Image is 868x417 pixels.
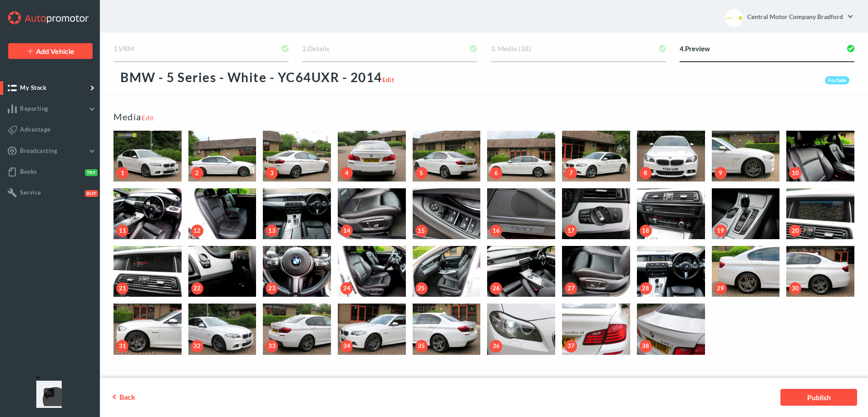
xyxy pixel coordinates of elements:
[640,225,652,237] div: 18
[113,44,289,62] div: VRM
[116,167,128,179] div: 1
[715,225,727,237] div: 19
[340,167,353,179] div: 4
[302,44,308,53] span: 2.
[415,282,428,294] div: 25
[565,225,577,237] div: 17
[85,190,98,197] span: Buy
[20,126,51,133] span: Advantage
[191,167,203,179] div: 2
[191,225,203,237] div: 12
[715,167,727,179] div: 9
[31,376,70,415] iframe: Front Chat
[382,76,395,83] a: Edit
[20,105,49,112] span: Reporting
[116,282,128,294] div: 21
[20,84,46,91] span: My Stock
[565,167,577,179] div: 7
[490,167,502,179] div: 6
[191,340,203,352] div: 32
[415,167,428,179] div: 5
[780,389,857,406] a: Publish
[715,282,727,294] div: 29
[340,340,353,352] div: 34
[116,225,128,237] div: 11
[266,225,278,237] div: 13
[491,44,496,53] span: 3.
[825,76,849,84] div: ForSale
[415,340,428,352] div: 35
[36,47,74,55] span: Add Vehicle
[8,43,93,59] a: Add Vehicle
[302,44,478,62] div: Details
[490,340,502,352] div: 36
[565,340,577,352] div: 37
[20,168,37,175] span: Books
[565,282,577,294] div: 27
[116,340,128,352] div: 31
[111,393,154,402] a: Back
[83,168,96,176] button: Try
[789,282,801,294] div: 30
[490,282,502,294] div: 26
[680,44,855,62] div: Preview
[789,225,801,237] div: 20
[640,340,652,352] div: 38
[83,189,96,196] button: Buy
[119,392,135,401] span: Back
[415,225,428,237] div: 15
[266,282,278,294] div: 23
[113,95,854,131] div: Media
[490,225,502,237] div: 16
[266,340,278,352] div: 33
[498,44,531,53] span: Media (38)
[191,282,203,294] div: 22
[680,44,685,53] span: 4.
[113,44,118,53] span: 1.
[113,62,818,88] div: BMW - 5 Series - White - YC64UXR - 2014
[640,167,652,179] div: 8
[85,169,98,176] span: Try
[640,282,652,294] div: 28
[266,167,278,179] div: 3
[20,189,41,196] span: Service
[142,114,154,122] a: Edit
[20,147,57,154] span: Broadcasting
[789,167,801,179] div: 10
[747,7,854,25] a: Central Motor Company Bradford
[340,282,353,294] div: 24
[340,225,353,237] div: 14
